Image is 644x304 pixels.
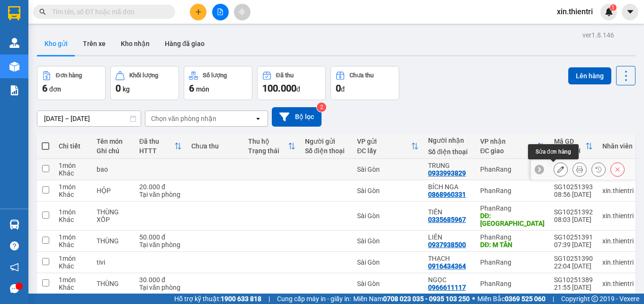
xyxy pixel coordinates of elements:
div: Người nhận [428,137,471,144]
span: đơn [49,85,61,93]
div: HỘP [97,187,130,194]
span: copyright [591,295,598,302]
div: PhanRang [480,280,545,287]
span: món [196,85,209,93]
span: xin.thientri [549,6,600,18]
div: Đơn hàng [56,72,82,79]
strong: 0708 023 035 - 0935 103 250 [383,295,470,303]
div: 50.000 đ [139,233,182,241]
div: ver 1.8.146 [582,30,614,40]
div: Ghi chú [97,147,130,155]
button: caret-down [622,4,638,20]
span: caret-down [626,8,635,16]
strong: 0369 525 060 [505,295,546,303]
div: 0937938500 [428,241,466,249]
div: Chi tiết [59,142,87,150]
div: Khác [59,169,87,177]
span: Cung cấp máy in - giấy in: [277,294,351,304]
div: 1 món [59,233,87,241]
div: 0933993829 [428,169,466,177]
span: message [10,284,19,293]
div: Chưa thu [349,72,374,79]
div: LIÊN [428,233,471,241]
div: 1 món [59,183,87,191]
span: search [39,9,46,15]
img: warehouse-icon [9,62,19,72]
div: Chọn văn phòng nhận [151,114,216,123]
div: Tại văn phòng [139,284,182,291]
img: solution-icon [9,85,19,95]
button: Bộ lọc [272,107,322,127]
button: Khối lượng0kg [110,66,179,100]
th: Toggle SortBy [134,134,187,159]
span: 0 [116,83,121,94]
div: PhanRang [480,187,545,194]
div: PhanRang [480,233,545,241]
img: icon-new-feature [605,8,613,16]
div: 0335685967 [428,216,466,223]
div: ĐC lấy [357,147,411,155]
div: Sài Gòn [357,166,419,173]
div: Sửa đơn hàng [528,144,579,159]
span: 1 [611,4,615,11]
div: 1 món [59,208,87,216]
div: 08:03 [DATE] [554,216,593,223]
div: xin.thientri [602,212,634,220]
div: 20.000 đ [139,183,182,191]
span: Miền Nam [353,294,470,304]
input: Select a date range. [37,111,141,126]
div: TRUNG [428,162,471,169]
img: logo-vxr [8,6,20,20]
div: 07:39 [DATE] [554,241,593,249]
span: question-circle [10,241,19,250]
div: 1 món [59,162,87,169]
div: xin.thientri [602,237,634,245]
div: SG10251391 [554,233,593,241]
div: 30.000 đ [139,276,182,284]
button: Lên hàng [568,67,611,84]
span: Miền Bắc [477,294,546,304]
div: PhanRang [480,166,545,173]
th: Toggle SortBy [549,134,598,159]
div: 0868960331 [428,191,466,198]
th: Toggle SortBy [475,134,549,159]
div: Đã thu [139,138,174,145]
span: | [553,294,554,304]
div: 0916434364 [428,262,466,270]
div: SG10251393 [554,183,593,191]
div: ĐC giao [480,147,537,155]
div: Sài Gòn [357,237,419,245]
span: 100.000 [262,83,296,94]
div: THÙNG XỐP [97,208,130,223]
div: bao [97,166,130,173]
span: kg [123,85,130,93]
div: THÙNG [97,280,130,287]
span: 6 [189,83,194,94]
img: warehouse-icon [9,38,19,48]
strong: 1900 633 818 [221,295,261,303]
sup: 1 [610,4,617,11]
div: Mã GD [554,138,585,145]
div: Tên món [97,138,130,145]
div: Khác [59,216,87,223]
div: 21:55 [DATE] [554,284,593,291]
button: Đã thu100.000đ [257,66,326,100]
span: | [268,294,270,304]
div: Khối lượng [129,72,158,79]
button: Hàng đã giao [157,32,212,55]
div: Khác [59,284,87,291]
span: Hỗ trợ kỹ thuật: [174,294,261,304]
div: Tại văn phòng [139,191,182,198]
button: Số lượng6món [184,66,252,100]
div: VP nhận [480,138,537,145]
th: Toggle SortBy [243,134,300,159]
input: Tìm tên, số ĐT hoặc mã đơn [52,7,164,17]
div: HTTT [139,147,174,155]
div: 22:04 [DATE] [554,262,593,270]
div: Khác [59,262,87,270]
div: Sửa đơn hàng [554,162,568,176]
div: xin.thientri [602,187,634,194]
div: BÍCH NGA [428,183,471,191]
button: Đơn hàng6đơn [37,66,106,100]
div: Đã thu [276,72,294,79]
